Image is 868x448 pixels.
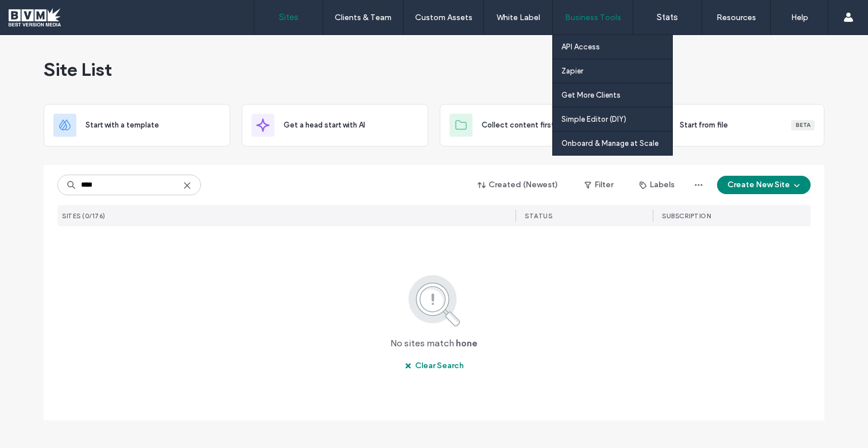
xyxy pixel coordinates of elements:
span: Site List [44,58,112,81]
label: Resources [716,13,756,22]
label: Onboard & Manage at Scale [561,139,658,148]
label: Stats [657,12,678,22]
button: Create New Site [717,176,811,194]
a: Onboard & Manage at Scale [561,132,672,155]
span: Start with a template [86,119,159,131]
label: Zapier [561,67,583,75]
span: STATUS [525,212,552,220]
span: Collect content first [482,119,555,131]
div: Collect content firstNew [440,104,626,146]
button: Filter [573,176,625,194]
iframe: Chat [819,396,859,439]
div: Beta [791,120,815,130]
label: White Label [497,13,540,22]
label: Get More Clients [561,91,621,99]
button: Clear Search [394,357,474,375]
label: Custom Assets [415,13,472,22]
span: No sites match [390,337,454,350]
span: SITES (0/176) [62,212,106,220]
a: Simple Editor (DIY) [561,107,672,131]
button: Labels [629,176,685,194]
span: Start from file [680,119,728,131]
a: Get More Clients [561,83,672,107]
label: Clients & Team [335,13,392,22]
a: API Access [561,35,672,59]
span: hone [456,337,478,350]
div: Start from fileBeta [638,104,824,146]
div: Get a head start with AI [242,104,428,146]
span: SUBSCRIPTION [662,212,711,220]
a: Zapier [561,59,672,83]
label: Help [791,13,808,22]
span: Help [26,8,50,18]
button: Created (Newest) [468,176,568,194]
span: Get a head start with AI [284,119,365,131]
label: Simple Editor (DIY) [561,115,626,123]
label: Sites [279,12,299,22]
label: Business Tools [565,13,621,22]
div: Start with a template [44,104,230,146]
img: search.svg [393,273,476,328]
label: API Access [561,43,600,51]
